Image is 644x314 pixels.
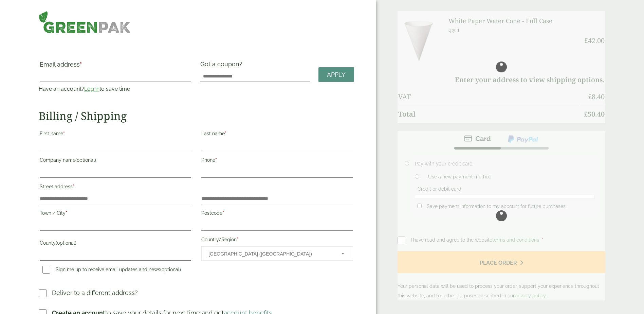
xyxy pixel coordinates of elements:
[40,182,191,193] label: Street address
[39,85,192,93] p: Have an account? to save time
[75,157,96,163] span: (optional)
[225,131,226,136] abbr: required
[40,129,191,140] label: First name
[73,184,74,189] abbr: required
[201,235,353,246] label: Country/Region
[201,129,353,140] label: Last name
[40,208,191,220] label: Town / City
[40,155,191,167] label: Company name
[63,131,65,136] abbr: required
[52,288,138,297] p: Deliver to a different address?
[80,61,82,68] abbr: required
[327,71,346,78] span: Apply
[40,238,191,250] label: County
[84,86,99,92] a: Log in
[222,210,224,216] abbr: required
[40,62,191,71] label: Email address
[201,246,353,261] span: Country/Region
[66,210,67,216] abbr: required
[318,67,354,82] a: Apply
[39,11,131,33] img: GreenPak Supplies
[201,208,353,220] label: Postcode
[40,267,184,274] label: Sign me up to receive email updates and news
[201,155,353,167] label: Phone
[200,60,245,71] label: Got a coupon?
[42,266,50,274] input: Sign me up to receive email updates and news(optional)
[215,157,217,163] abbr: required
[237,237,238,242] abbr: required
[39,109,354,122] h2: Billing / Shipping
[56,240,76,246] span: (optional)
[208,247,332,261] span: United Kingdom (UK)
[160,267,181,272] span: (optional)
